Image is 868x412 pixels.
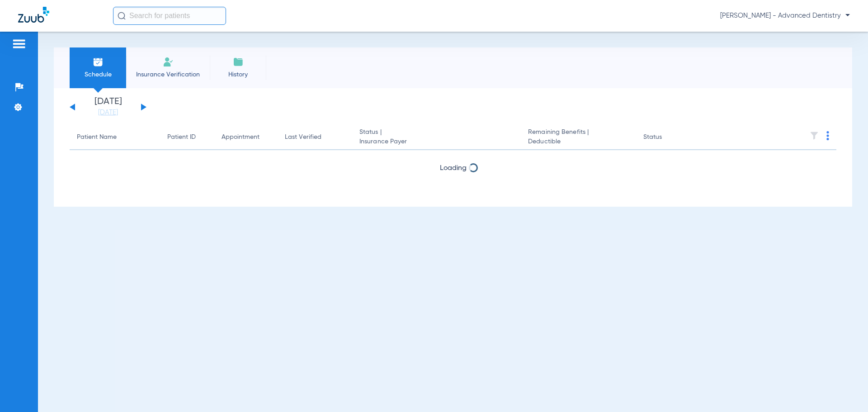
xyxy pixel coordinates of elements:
[285,133,345,142] div: Last Verified
[76,70,119,79] span: Schedule
[77,133,117,142] div: Patient Name
[113,7,226,25] input: Search for patients
[359,137,514,147] span: Insurance Payer
[118,12,126,20] img: Search Icon
[167,133,196,142] div: Patient ID
[81,97,135,117] li: [DATE]
[133,70,203,79] span: Insurance Verification
[93,57,104,67] img: Schedule
[440,165,467,172] span: Loading
[77,133,153,142] div: Patient Name
[18,7,49,23] img: Zuub Logo
[222,133,259,142] div: Appointment
[826,131,829,140] img: group-dot-blue.svg
[222,133,270,142] div: Appointment
[720,11,850,20] span: [PERSON_NAME] - Advanced Dentistry
[233,57,244,67] img: History
[285,133,321,142] div: Last Verified
[810,131,819,140] img: filter.svg
[528,137,628,147] span: Deductible
[521,125,636,150] th: Remaining Benefits |
[12,38,26,49] img: hamburger-icon
[217,70,259,79] span: History
[636,125,697,150] th: Status
[163,57,174,67] img: Manual Insurance Verification
[81,108,135,117] a: [DATE]
[352,125,521,150] th: Status |
[167,133,207,142] div: Patient ID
